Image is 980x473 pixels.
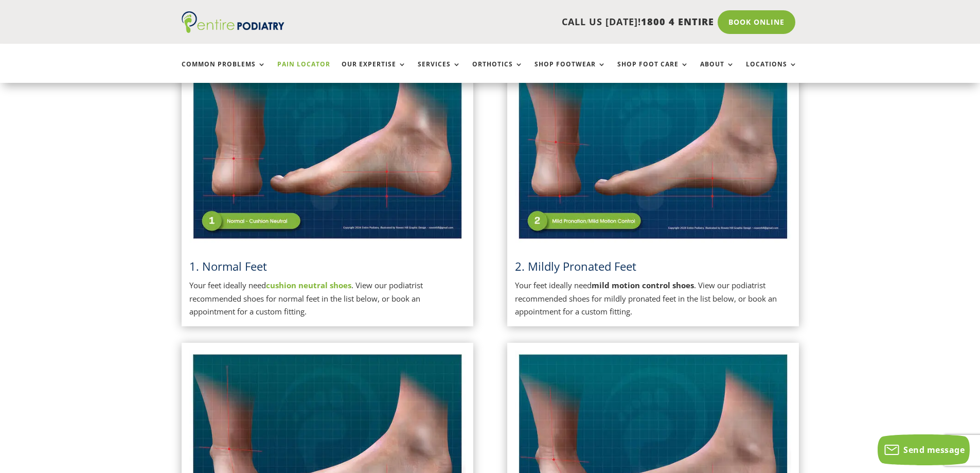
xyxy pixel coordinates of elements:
[277,61,330,83] a: Pain Locator
[641,15,714,28] span: 1800 4 ENTIRE
[189,258,267,274] a: 1. Normal Feet
[746,61,797,83] a: Locations
[189,279,466,319] p: Your feet ideally need . View our podiatrist recommended shoes for normal feet in the list below,...
[515,258,636,274] span: 2. Mildly Pronated Feet
[617,61,689,83] a: Shop Foot Care
[534,61,606,83] a: Shop Footwear
[700,61,735,83] a: About
[592,280,694,290] strong: mild motion control shoes
[266,280,351,290] a: cushion neutral shoes
[182,11,284,33] img: logo (1)
[418,61,461,83] a: Services
[903,444,965,456] span: Send message
[515,279,791,319] p: Your feet ideally need . View our podiatrist recommended shoes for mildly pronated feet in the li...
[189,48,466,243] img: Normal Feet - View Podiatrist Recommended Cushion Neutral Shoes
[324,15,714,29] p: CALL US [DATE]!
[718,10,795,34] a: Book Online
[182,25,284,35] a: Entire Podiatry
[878,434,970,465] button: Send message
[342,61,406,83] a: Our Expertise
[472,61,523,83] a: Orthotics
[182,61,266,83] a: Common Problems
[515,48,791,243] img: Mildly Pronated Feet - View Podiatrist Recommended Mild Motion Control Shoes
